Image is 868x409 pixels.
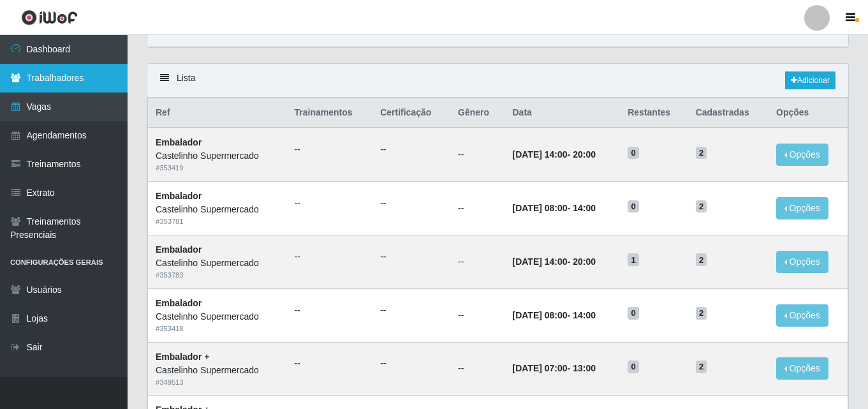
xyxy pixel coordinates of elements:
[450,98,504,128] th: Gênero
[512,257,595,267] strong: -
[156,191,202,201] strong: Embalador
[156,216,279,227] div: # 353781
[380,143,443,156] ul: --
[450,128,504,181] td: --
[512,310,567,320] time: [DATE] 08:00
[295,357,365,370] ul: --
[512,203,567,213] time: [DATE] 08:00
[573,257,596,267] time: 20:00
[287,98,373,128] th: Trainamentos
[512,149,595,160] strong: -
[156,364,279,377] div: Castelinho Supermercado
[620,98,688,128] th: Restantes
[628,200,639,213] span: 0
[156,323,279,334] div: # 353418
[156,310,279,323] div: Castelinho Supermercado
[156,352,209,362] strong: Embalador +
[295,250,365,264] ul: --
[504,98,620,128] th: Data
[512,363,595,373] strong: -
[450,288,504,342] td: --
[148,98,287,128] th: Ref
[372,98,450,128] th: Certificação
[156,203,279,216] div: Castelinho Supermercado
[156,149,279,163] div: Castelinho Supermercado
[696,253,707,266] span: 2
[573,310,596,320] time: 14:00
[776,144,828,166] button: Opções
[156,377,279,388] div: # 349513
[628,307,639,320] span: 0
[769,98,848,128] th: Opções
[573,149,596,160] time: 20:00
[512,310,595,320] strong: -
[688,98,769,128] th: Cadastradas
[380,304,443,317] ul: --
[785,71,835,89] a: Adicionar
[147,64,848,98] div: Lista
[696,200,707,213] span: 2
[156,163,279,174] div: # 353419
[776,357,828,380] button: Opções
[512,149,567,160] time: [DATE] 14:00
[450,235,504,288] td: --
[696,361,707,373] span: 2
[512,203,595,213] strong: -
[21,10,78,26] img: CoreUI Logo
[573,363,596,373] time: 13:00
[628,253,639,266] span: 1
[156,257,279,270] div: Castelinho Supermercado
[628,147,639,160] span: 0
[512,363,567,373] time: [DATE] 07:00
[696,307,707,320] span: 2
[295,197,365,210] ul: --
[628,361,639,373] span: 0
[156,137,202,147] strong: Embalador
[295,304,365,317] ul: --
[156,298,202,308] strong: Embalador
[776,251,828,273] button: Opções
[450,342,504,396] td: --
[573,203,596,213] time: 14:00
[776,304,828,327] button: Opções
[450,182,504,235] td: --
[156,270,279,281] div: # 353783
[295,143,365,156] ul: --
[380,357,443,370] ul: --
[380,197,443,210] ul: --
[380,250,443,264] ul: --
[776,197,828,219] button: Opções
[512,257,567,267] time: [DATE] 14:00
[156,244,202,255] strong: Embalador
[696,147,707,160] span: 2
